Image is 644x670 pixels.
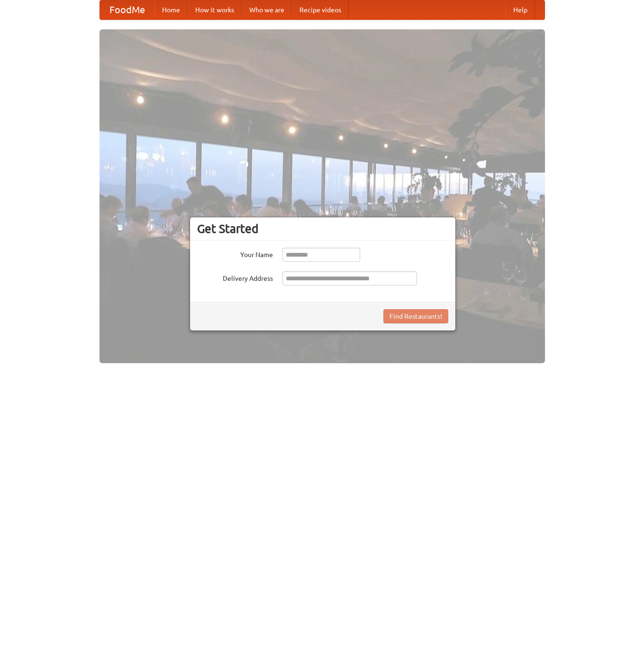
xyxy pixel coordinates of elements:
[197,271,273,283] label: Delivery Address
[242,0,292,19] a: Who we are
[383,309,448,323] button: Find Restaurants!
[292,0,349,19] a: Recipe videos
[154,0,188,19] a: Home
[197,248,273,259] label: Your Name
[506,0,535,19] a: Help
[100,0,154,19] a: FoodMe
[197,222,448,236] h3: Get Started
[188,0,242,19] a: How it works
